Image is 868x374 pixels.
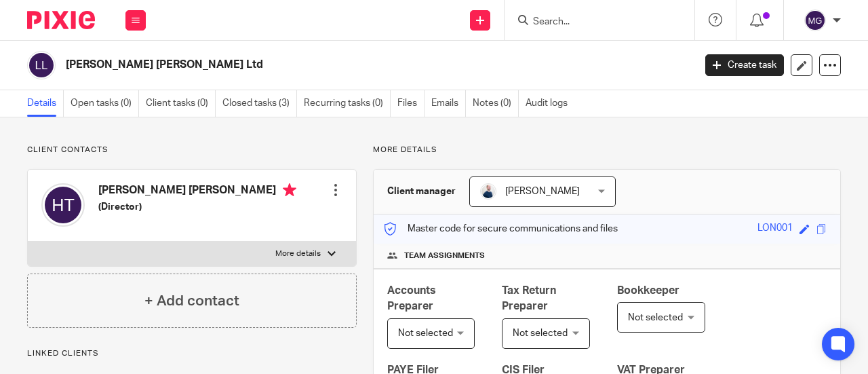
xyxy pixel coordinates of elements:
p: Client contacts [27,145,357,155]
img: Pixie [27,11,95,29]
a: Client tasks (0) [146,90,216,117]
h3: Client manager [387,185,456,198]
span: [PERSON_NAME] [505,187,580,196]
img: svg%3E [804,10,826,31]
h4: [PERSON_NAME] [PERSON_NAME] [98,183,296,200]
h4: + Add contact [144,291,239,312]
img: svg%3E [41,183,85,227]
p: More details [275,248,321,259]
span: Accounts Preparer [387,285,436,312]
p: Master code for secure communications and files [384,222,618,236]
h2: [PERSON_NAME] [PERSON_NAME] Ltd [66,58,561,72]
a: Create task [705,54,784,76]
p: Linked clients [27,348,357,359]
span: Not selected [398,329,453,338]
img: svg%3E [27,51,56,79]
div: LON001 [757,221,793,237]
p: More details [373,145,841,155]
a: Files [397,90,425,117]
span: Team assignments [404,250,485,261]
a: Notes (0) [473,90,519,117]
a: Open tasks (0) [71,90,139,117]
input: Search [532,16,654,29]
a: Closed tasks (3) [222,90,297,117]
span: Not selected [628,313,683,322]
i: Primary [283,183,296,197]
span: Not selected [513,329,568,338]
a: Details [27,90,64,117]
h5: (Director) [98,200,296,214]
span: Bookkeeper [617,285,679,296]
span: Tax Return Preparer [502,285,556,312]
a: Audit logs [526,90,574,117]
a: Recurring tasks (0) [304,90,391,117]
img: MC_T&CO-3.jpg [480,183,496,200]
a: Emails [431,90,466,117]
